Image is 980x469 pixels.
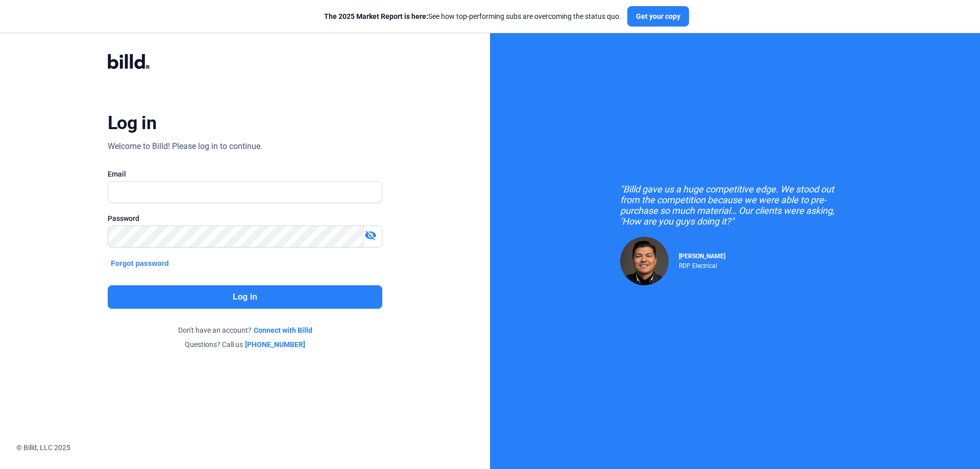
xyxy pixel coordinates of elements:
div: Welcome to Billd! Please log in to continue. [108,140,262,153]
img: Raul Pacheco [620,237,669,285]
a: Connect with Billd [254,325,312,335]
div: RDP Electrical [679,260,725,269]
div: "Billd gave us a huge competitive edge. We stood out from the competition because we were able to... [620,184,850,227]
div: See how top-performing subs are overcoming the status quo. [324,11,621,21]
span: The 2025 Market Report is here: [324,12,428,20]
a: [PHONE_NUMBER] [245,339,305,350]
button: Forgot password [108,258,172,269]
span: [PERSON_NAME] [679,253,725,260]
div: Questions? Call us [108,339,382,350]
button: Get your copy [627,6,689,27]
div: Password [108,213,382,224]
div: Email [108,169,382,179]
button: Log in [108,285,382,309]
mat-icon: visibility_off [364,229,377,241]
div: Log in [108,112,156,134]
div: Don't have an account? [108,325,382,335]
